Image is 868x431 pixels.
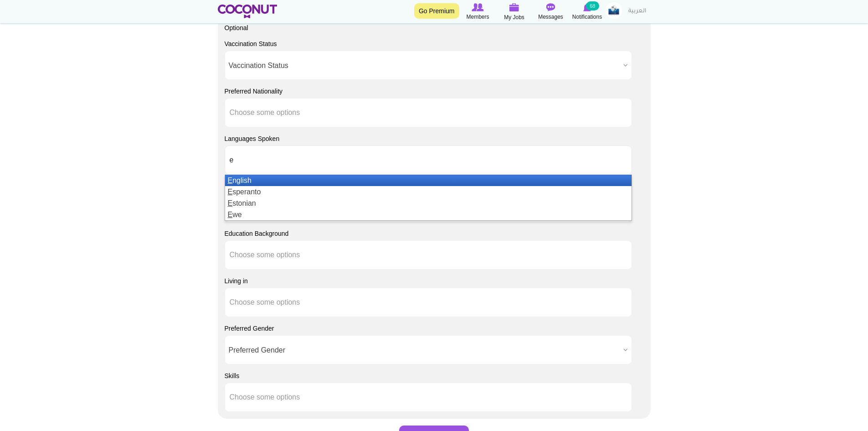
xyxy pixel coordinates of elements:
[218,5,277,18] img: Home
[225,186,632,197] li: speranto
[228,211,233,218] em: E
[225,209,632,220] li: we
[569,2,606,21] a: Notifications Notifications 68
[228,177,233,184] em: E
[228,199,233,207] em: E
[225,276,248,286] label: Living in
[583,3,591,11] img: Notifications
[225,371,240,380] label: Skills
[225,197,632,209] li: stonian
[225,175,632,186] li: nglish
[533,2,569,21] a: Messages Messages
[504,13,524,22] span: My Jobs
[229,336,620,365] span: Preferred Gender
[538,12,563,21] span: Messages
[546,3,555,11] img: Messages
[466,12,489,21] span: Members
[229,51,620,80] span: Vaccination Status
[496,2,533,22] a: My Jobs My Jobs
[225,23,644,32] div: Optional
[460,2,496,21] a: Browse Members Members
[225,87,283,96] label: Preferred Nationality
[572,12,602,21] span: Notifications
[624,2,651,21] a: العربية
[414,3,459,19] a: Go Premium
[586,1,599,10] small: 68
[225,134,280,143] label: Languages Spoken
[225,324,274,333] label: Preferred Gender
[225,39,277,48] label: Vaccination Status
[228,188,233,196] em: E
[509,3,519,11] img: My Jobs
[472,3,483,11] img: Browse Members
[225,229,289,238] label: Education Background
